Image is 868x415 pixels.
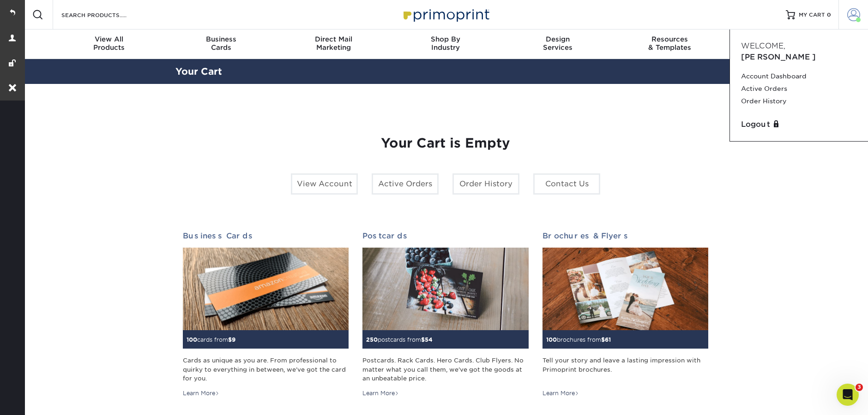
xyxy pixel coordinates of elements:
[175,66,222,77] a: Your Cart
[799,11,825,19] span: MY CART
[53,30,165,59] a: View AllProducts
[837,384,859,406] iframe: Intercom live chat
[726,35,838,52] div: & Support
[183,231,349,240] h2: Business Cards
[165,30,277,59] a: BusinessCards
[2,387,78,412] iframe: Google Customer Reviews
[501,35,614,52] div: Services
[277,35,390,52] div: Marketing
[372,173,439,195] a: Active Orders
[741,119,857,130] a: Logout
[165,35,277,43] span: Business
[425,336,433,343] span: 54
[362,356,528,383] div: Postcards. Rack Cards. Hero Cards. Club Flyers. No matter what you call them, we've got the goods...
[542,231,708,240] h2: Brochures & Flyers
[542,231,708,397] a: Brochures & Flyers 100brochures from$61 Tell your story and leave a lasting impression with Primo...
[741,83,857,95] a: Active Orders
[741,70,857,83] a: Account Dashboard
[228,336,232,343] span: $
[366,336,433,343] small: postcards from
[165,35,277,52] div: Cards
[362,389,399,397] div: Learn More
[546,336,611,343] small: brochures from
[614,35,726,43] span: Resources
[53,35,165,43] span: View All
[183,356,349,383] div: Cards as unique as you are. From professional to quirky to everything in between, we've got the c...
[53,35,165,52] div: Products
[605,336,611,343] span: 61
[183,389,219,397] div: Learn More
[362,231,528,397] a: Postcards 250postcards from$54 Postcards. Rack Cards. Hero Cards. Club Flyers. No matter what you...
[291,173,358,195] a: View Account
[501,30,614,59] a: DesignServices
[614,30,726,59] a: Resources& Templates
[187,336,235,343] small: cards from
[183,231,349,397] a: Business Cards 100cards from$9 Cards as unique as you are. From professional to quirky to everyth...
[232,336,235,343] span: 9
[533,173,600,195] a: Contact Us
[726,30,838,59] a: Contact& Support
[542,389,579,397] div: Learn More
[542,356,708,383] div: Tell your story and leave a lasting impression with Primoprint brochures.
[542,248,708,331] img: Brochures & Flyers
[856,384,863,391] span: 3
[399,5,492,24] img: Primoprint
[546,336,557,343] span: 100
[362,248,528,331] img: Postcards
[501,35,614,43] span: Design
[741,41,785,50] span: Welcome,
[187,336,197,343] span: 100
[827,12,831,18] span: 0
[741,53,816,61] span: [PERSON_NAME]
[601,336,605,343] span: $
[726,35,838,43] span: Contact
[183,136,708,151] h1: Your Cart is Empty
[277,35,390,43] span: Direct Mail
[452,173,519,195] a: Order History
[614,35,726,52] div: & Templates
[390,35,502,43] span: Shop By
[366,336,378,343] span: 250
[421,336,425,343] span: $
[362,231,528,240] h2: Postcards
[390,35,502,52] div: Industry
[183,248,349,331] img: Business Cards
[741,95,857,107] a: Order History
[277,30,390,59] a: Direct MailMarketing
[390,30,502,59] a: Shop ByIndustry
[60,9,151,20] input: SEARCH PRODUCTS.....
